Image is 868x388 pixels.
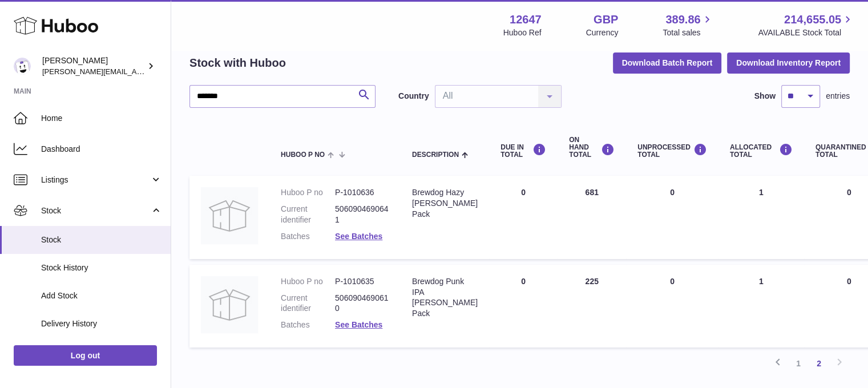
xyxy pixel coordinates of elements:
a: 2 [809,353,829,374]
div: Currency [586,27,619,38]
a: See Batches [335,320,382,329]
td: 225 [558,265,626,348]
dt: Current identifier [281,293,335,314]
span: entries [826,91,850,102]
td: 1 [718,265,804,348]
img: product image [201,187,258,244]
a: 1 [788,353,809,374]
td: 0 [626,176,718,259]
span: 0 [847,277,851,286]
span: Listings [41,175,150,185]
div: Brewdog Hazy [PERSON_NAME] Pack [412,187,478,220]
h2: Stock with Huboo [189,55,286,71]
dd: P-1010636 [335,187,389,198]
span: Stock History [41,262,162,273]
strong: 12647 [510,12,542,27]
div: Huboo Ref [503,27,542,38]
dd: P-1010635 [335,276,389,287]
button: Download Batch Report [613,52,722,73]
img: product image [201,276,258,333]
div: ALLOCATED Total [730,143,793,159]
div: DUE IN TOTAL [500,143,546,159]
span: Home [41,113,162,124]
dd: 5060904690610 [335,293,389,314]
div: Brewdog Punk IPA [PERSON_NAME] Pack [412,276,478,320]
img: peter@pinter.co.uk [14,58,31,75]
td: 0 [489,265,558,348]
td: 681 [558,176,626,259]
span: Dashboard [41,144,162,155]
div: UNPROCESSED Total [637,143,707,159]
td: 0 [626,265,718,348]
span: Stock [41,235,162,245]
span: Delivery History [41,318,162,329]
dt: Batches [281,231,335,242]
td: 1 [718,176,804,259]
span: 389.86 [665,12,700,27]
button: Download Inventory Report [727,52,850,73]
dd: 5060904690641 [335,204,389,225]
span: Total sales [663,27,713,38]
dt: Huboo P no [281,187,335,198]
label: Show [754,91,776,102]
strong: GBP [594,12,618,27]
td: 0 [489,176,558,259]
span: 214,655.05 [784,12,841,27]
span: Huboo P no [281,151,325,159]
label: Country [398,91,429,102]
div: ON HAND Total [569,136,615,159]
a: Log out [14,345,157,366]
span: Add Stock [41,290,162,301]
dt: Batches [281,320,335,330]
span: Description [412,151,459,159]
span: Stock [41,205,150,216]
dt: Huboo P no [281,276,335,287]
span: 0 [847,188,851,197]
span: [PERSON_NAME][EMAIL_ADDRESS][PERSON_NAME][DOMAIN_NAME] [42,67,290,76]
span: AVAILABLE Stock Total [758,27,854,38]
a: 389.86 Total sales [663,12,713,38]
a: See Batches [335,232,382,241]
a: 214,655.05 AVAILABLE Stock Total [758,12,854,38]
div: [PERSON_NAME] [42,55,145,77]
dt: Current identifier [281,204,335,225]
